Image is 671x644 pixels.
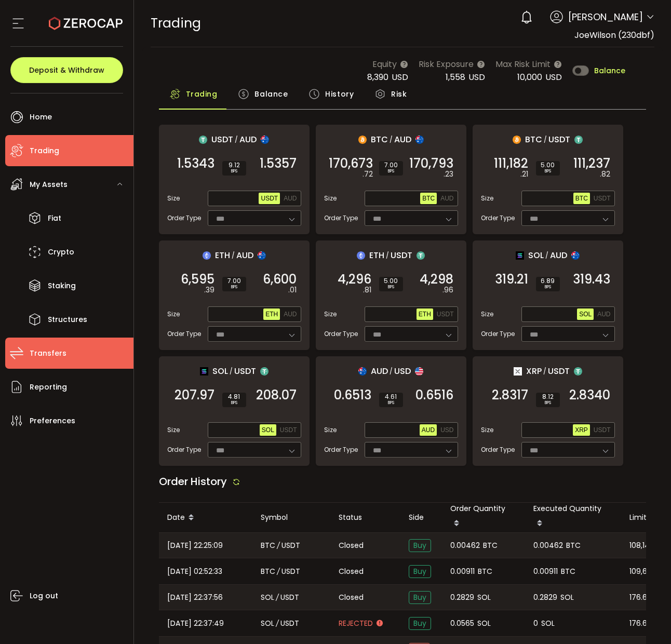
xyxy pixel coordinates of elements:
em: / [390,135,393,144]
span: Balance [594,67,625,74]
span: SOL [261,618,274,629]
img: aud_portfolio.svg [415,136,424,144]
em: .96 [442,285,453,296]
span: Rejected [339,618,373,629]
span: Order Type [324,213,358,223]
em: .72 [363,169,373,180]
span: Size [167,425,180,435]
em: .23 [444,169,453,180]
span: Size [167,194,180,203]
img: usdt_portfolio.svg [574,136,583,144]
em: / [276,618,279,629]
i: BPS [383,284,399,290]
span: 1.5343 [177,158,214,169]
img: aud_portfolio.svg [571,251,580,260]
button: XRP [573,424,590,436]
div: Chat Widget [619,594,671,644]
span: Buy [409,565,431,578]
button: AUD [438,193,455,204]
span: ETH [419,311,431,318]
span: Crypto [48,245,74,260]
span: 0.00911 [533,566,558,578]
button: AUD [281,308,299,320]
span: 170,793 [409,158,453,169]
em: / [543,367,546,376]
span: 8.12 [540,394,556,400]
span: Order Type [324,329,358,339]
span: SOL [477,618,491,629]
span: Home [30,110,52,125]
span: Order Type [481,213,515,223]
span: SOL [477,592,491,603]
span: 319.21 [495,274,528,285]
span: Equity [372,58,397,71]
span: ETH [369,249,384,262]
span: Fiat [48,211,61,226]
span: 0 [533,618,538,629]
span: USD [440,426,453,434]
span: 9.12 [226,162,242,168]
span: AUD [597,311,610,318]
span: USDT [280,426,297,434]
span: 10,000 [517,71,542,83]
span: USDT [391,249,412,262]
span: 108,142.43 [629,540,665,552]
button: BTC [420,193,437,204]
img: sol_portfolio.png [516,251,524,260]
button: AUD [420,424,437,436]
span: XRP [575,426,588,434]
span: SOL [528,249,544,262]
span: USD [545,71,562,83]
span: Order Type [481,329,515,339]
span: [DATE] 22:37:49 [167,618,224,629]
span: Balance [254,84,288,104]
span: 2.8317 [492,390,528,400]
span: 0.2829 [450,592,474,603]
span: Size [167,310,180,319]
button: BTC [573,193,590,204]
span: 208.07 [256,390,297,400]
i: BPS [540,284,556,290]
span: Order Type [481,445,515,454]
em: / [545,251,548,260]
span: AUD [284,311,297,318]
span: 0.00911 [450,566,475,578]
span: SOL [541,618,555,629]
div: Date [159,509,252,527]
i: BPS [383,400,399,406]
span: Trading [30,143,59,158]
button: USDT [592,424,613,436]
span: Max Risk Limit [495,58,551,71]
img: usdt_portfolio.svg [199,136,207,144]
span: USD [392,71,408,83]
em: .39 [204,285,214,296]
span: 0.0565 [450,618,474,629]
img: usdt_portfolio.svg [574,367,582,375]
em: .82 [600,169,610,180]
span: 6.89 [540,278,556,284]
span: 6,600 [263,274,297,285]
img: usdt_portfolio.svg [417,251,425,260]
button: USDT [259,193,280,204]
span: Size [481,310,493,319]
span: BTC [261,566,275,578]
span: USDT [234,365,256,378]
button: AUD [595,308,612,320]
i: BPS [226,168,242,175]
span: Size [481,425,493,435]
em: .21 [520,169,528,180]
span: History [325,84,354,104]
span: BTC [478,566,492,578]
span: Trading [151,14,201,32]
span: 1,558 [446,71,465,83]
span: Size [324,310,337,319]
em: / [390,367,393,376]
span: 0.6513 [334,390,371,400]
span: Trading [186,84,218,104]
span: Risk [391,84,407,104]
span: SOL [262,426,274,434]
span: 0.6516 [415,390,453,400]
button: USD [438,424,455,436]
span: 0.00462 [450,540,480,552]
span: USDT [280,592,299,603]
